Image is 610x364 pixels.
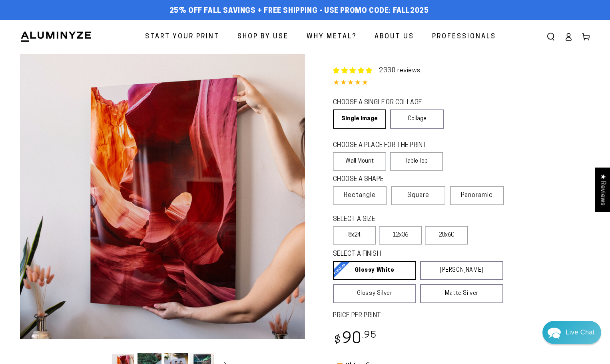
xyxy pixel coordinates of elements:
label: Wall Mount [333,152,386,171]
div: Click to open Judge.me floating reviews tab [595,167,610,212]
label: PRICE PER PRINT [333,311,590,320]
a: 2330 reviews. [379,68,422,74]
legend: CHOOSE A SHAPE [333,175,437,184]
summary: Search our site [542,28,560,46]
div: Chat widget toggle [542,321,601,344]
span: Shop By Use [237,31,289,43]
a: Professionals [426,26,502,48]
legend: CHOOSE A PLACE FOR THE PRINT [333,141,436,150]
a: Single Image [333,109,386,129]
span: About Us [375,31,414,43]
div: Contact Us Directly [566,321,595,344]
div: 4.85 out of 5.0 stars [333,78,590,89]
label: 8x24 [333,226,376,245]
span: Why Metal? [307,31,357,43]
a: Start Your Print [139,26,225,48]
span: Rectangle [344,191,376,200]
span: Professionals [432,31,496,43]
a: Why Metal? [301,26,363,48]
span: 25% off FALL Savings + Free Shipping - Use Promo Code: FALL2025 [169,7,429,16]
a: Shop By Use [231,26,295,48]
legend: SELECT A SIZE [333,215,441,224]
span: Start Your Print [145,31,219,43]
a: About Us [369,26,420,48]
legend: SELECT A FINISH [333,250,484,259]
a: Collage [390,109,443,129]
label: Table Top [390,152,443,171]
a: Glossy Silver [333,284,416,303]
legend: CHOOSE A SINGLE OR COLLAGE [333,98,436,107]
a: Glossy White [333,261,416,280]
label: 12x36 [379,226,422,245]
bdi: 90 [333,332,377,347]
span: $ [334,335,341,346]
label: 20x60 [425,226,468,245]
a: Matte Silver [420,284,503,303]
img: Aluminyze [20,31,92,43]
span: Panoramic [461,192,493,199]
span: Square [407,191,429,200]
a: [PERSON_NAME] [420,261,503,280]
sup: .95 [362,331,377,340]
